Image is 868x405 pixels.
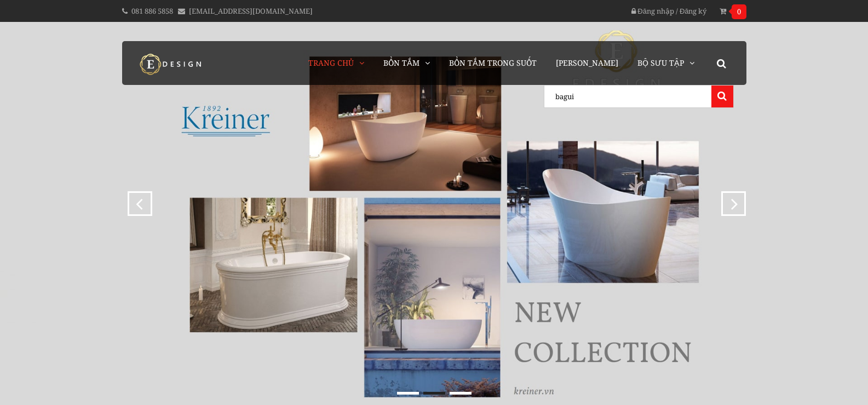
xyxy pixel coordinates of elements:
span: [PERSON_NAME] [556,58,618,68]
a: Bồn Tắm [375,41,438,85]
span: Trang chủ [308,58,354,68]
span: / [676,6,678,16]
span: Bộ Sưu Tập [637,58,684,68]
a: [EMAIL_ADDRESS][DOMAIN_NAME] [189,6,313,16]
span: Bồn Tắm Trong Suốt [449,58,537,68]
span: 0 [732,4,746,19]
input: Tìm kiếm... [544,85,709,107]
a: Trang chủ [303,41,372,85]
span: Bồn Tắm [383,58,419,68]
a: Bồn Tắm Trong Suốt [441,41,545,85]
a: Bộ Sưu Tập [629,41,703,85]
img: logo Kreiner Germany - Edesign Interior [130,53,212,75]
div: prev [130,191,144,205]
a: [PERSON_NAME] [548,41,626,85]
a: 081 886 5858 [131,6,173,16]
div: next [724,191,738,205]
